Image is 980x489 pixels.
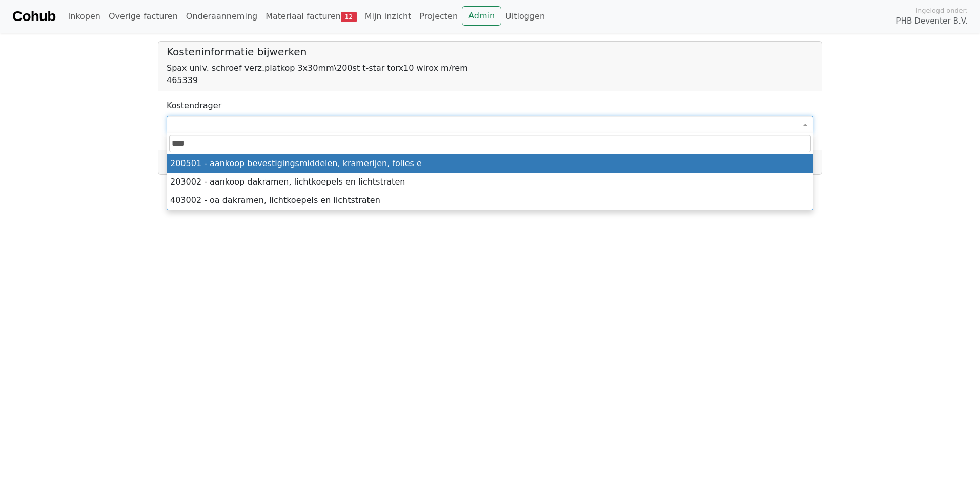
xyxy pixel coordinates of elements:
[167,99,221,112] label: Kostendrager
[12,4,55,29] a: Cohub
[341,12,357,22] span: 12
[501,6,549,27] a: Uitloggen
[182,6,261,27] a: Onderaanneming
[167,46,813,58] h5: Kosteninformatie bijwerken
[167,173,813,191] li: 203002 - aankoop dakramen, lichtkoepels en lichtstraten
[64,6,104,27] a: Inkopen
[167,154,813,173] li: 200501 - aankoop bevestigingsmiddelen, kramerijen, folies e
[167,74,813,87] div: 465339
[415,6,462,27] a: Projecten
[105,6,182,27] a: Overige facturen
[915,6,968,15] span: Ingelogd onder:
[167,62,813,74] div: Spax univ. schroef verz.platkop 3x30mm\200st t-star torx10 wirox m/rem
[361,6,416,27] a: Mijn inzicht
[896,15,968,27] span: PHB Deventer B.V.
[462,6,501,26] a: Admin
[261,6,361,27] a: Materiaal facturen12
[167,191,813,210] li: 403002 - oa dakramen, lichtkoepels en lichtstraten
